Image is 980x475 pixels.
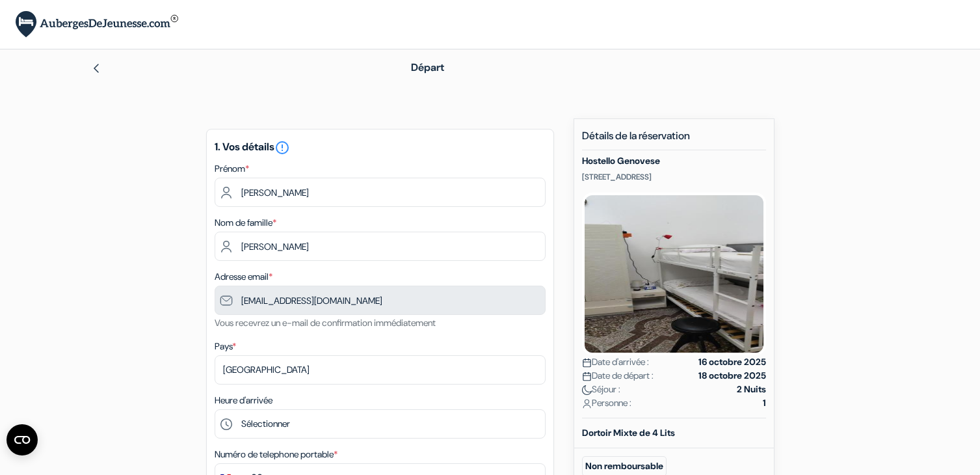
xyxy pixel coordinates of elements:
[215,270,272,284] label: Adresse email
[215,286,546,315] input: Entrer adresse e-mail
[274,140,290,154] a: error_outline
[582,383,620,396] span: Séjour :
[582,358,592,368] img: calendar.svg
[582,129,766,150] h5: Détails de la réservation
[582,399,592,409] img: user_icon.svg
[411,61,444,74] span: Départ
[582,372,592,381] img: calendar.svg
[215,216,276,230] label: Nom de famille
[215,178,546,207] input: Entrez votre prénom
[582,172,766,182] p: [STREET_ADDRESS]
[91,63,101,74] img: left_arrow.svg
[582,385,592,395] img: moon.svg
[582,355,649,369] span: Date d'arrivée :
[215,317,436,329] small: Vous recevrez un e-mail de confirmation immédiatement
[582,396,631,410] span: Personne :
[698,369,766,383] strong: 18 octobre 2025
[7,424,38,455] button: Ouvrir le widget CMP
[16,11,178,38] img: AubergesDeJeunesse.com
[215,162,249,176] label: Prénom
[737,383,766,396] strong: 2 Nuits
[582,369,654,383] span: Date de départ :
[215,340,236,353] label: Pays
[698,355,766,369] strong: 16 octobre 2025
[582,156,766,167] h5: Hostello Genovese
[582,427,675,439] b: Dortoir Mixte de 4 Lits
[215,448,338,461] label: Numéro de telephone portable
[215,232,546,261] input: Entrer le nom de famille
[215,394,272,407] label: Heure d'arrivée
[215,140,546,156] h5: 1. Vos détails
[763,396,766,410] strong: 1
[274,140,290,156] i: error_outline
